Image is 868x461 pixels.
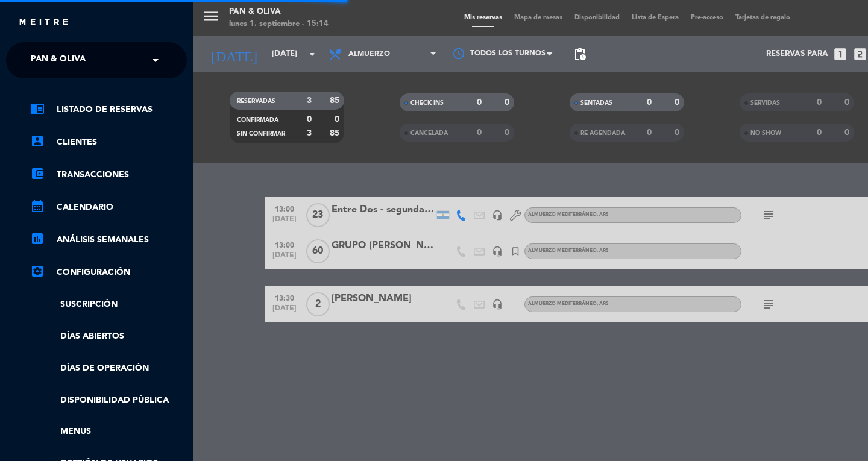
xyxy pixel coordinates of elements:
[30,233,187,247] a: assessmentANÁLISIS SEMANALES
[573,47,587,61] span: pending_actions
[30,199,45,213] i: calendar_month
[31,48,86,73] span: Pan & Oliva
[30,394,187,407] a: Disponibilidad pública
[30,362,187,375] a: Días de Operación
[30,231,45,246] i: assessment
[30,166,45,181] i: account_balance_wallet
[30,101,45,116] i: chrome_reader_mode
[30,168,187,182] a: account_balance_walletTransacciones
[30,264,45,278] i: settings_applications
[30,330,187,343] a: Días abiertos
[30,265,187,280] a: Configuración
[30,135,187,149] a: account_boxClientes
[30,134,45,148] i: account_box
[30,425,187,439] a: Menus
[18,18,69,27] img: MEITRE
[30,298,187,312] a: Suscripción
[30,102,187,117] a: chrome_reader_modeListado de Reservas
[30,200,187,215] a: calendar_monthCalendario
